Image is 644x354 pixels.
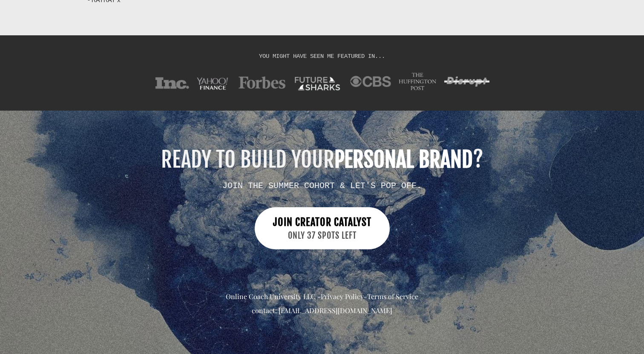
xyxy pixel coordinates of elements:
[88,306,556,316] div: contact: [EMAIL_ADDRESS][DOMAIN_NAME]
[255,207,390,249] a: JOIN CREATOR CATALYST ONLY 37 SPOTS LEFT
[273,230,371,242] span: ONLY 37 SPOTS LEFT
[88,292,556,302] div: Online Coach University LLC - -
[88,52,556,60] h1: YOU MIGHT HAVE SEEN ME FEATURED IN...
[273,216,371,228] span: JOIN CREATOR CATALYST
[88,181,556,190] h2: JOIN THE SUMMER COHORT & LET'S POP OFF.
[88,149,556,170] h1: READY TO BUILD YOUR ?
[321,292,364,301] a: Privacy Policy
[334,146,473,173] b: PERSONAL BRAND
[367,292,418,301] a: Terms of Service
